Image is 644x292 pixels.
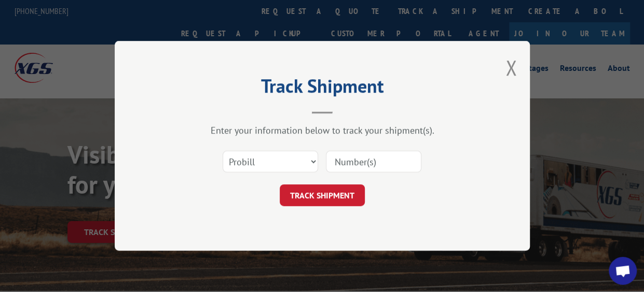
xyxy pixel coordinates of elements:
[167,79,478,98] h2: Track Shipment
[505,54,517,81] button: Close modal
[280,185,365,207] button: TRACK SHIPMENT
[609,257,637,285] a: Open chat
[326,151,421,173] input: Number(s)
[167,125,478,137] div: Enter your information below to track your shipment(s).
